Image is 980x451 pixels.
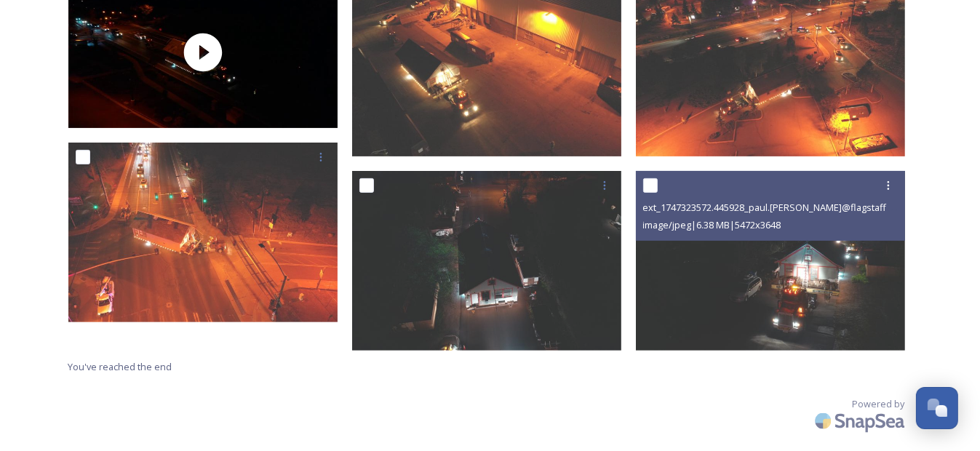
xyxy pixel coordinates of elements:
[853,397,905,411] span: Powered by
[636,171,905,351] img: ext_1747323572.445928_paul.rosevear@flagstaffaz.gov-LerouxSt1.JPG
[810,404,912,438] img: SnapSea Logo
[68,360,172,373] span: You've reached the end
[916,387,958,429] button: Open Chat
[643,200,979,214] span: ext_1747323572.445928_paul.[PERSON_NAME]@flagstaffaz.gov-LerouxSt1.JPG
[643,218,781,231] span: image/jpeg | 6.38 MB | 5472 x 3648
[352,171,621,351] img: ext_1747323575.591845_paul.rosevear@flagstaffaz.gov-LerouxSt2.JPG
[68,143,338,322] img: ext_1747323579.321832_paul.rosevear@flagstaffaz.gov-MFR1.JPG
